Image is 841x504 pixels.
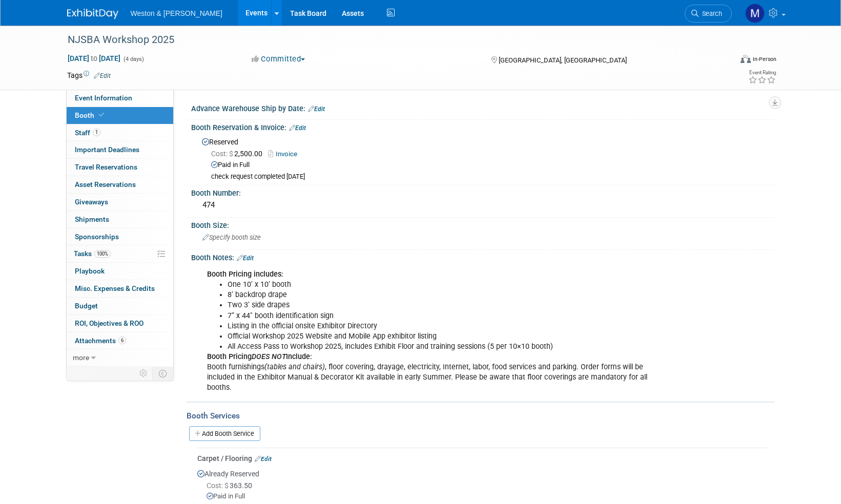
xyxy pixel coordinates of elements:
[199,197,767,213] div: 474
[211,150,234,158] span: Cost: $
[67,211,173,228] a: Shipments
[67,159,173,176] a: Travel Reservations
[75,198,108,206] span: Giveaways
[685,5,732,23] a: Search
[67,349,173,366] a: more
[207,270,283,279] b: Booth Pricing includes:
[264,363,325,371] i: (tables and chairs)
[207,352,312,361] b: Booth Pricing Include:
[255,455,272,463] a: Edit
[67,70,111,80] td: Tags
[228,331,655,342] li: Official Workshop 2025 Website and Mobile App exhibitor listing
[67,107,173,124] a: Booth
[741,55,751,63] img: Format-Inperson.png
[75,337,126,345] span: Attachments
[207,481,230,490] span: Cost: $
[191,185,774,198] div: Booth Number:
[189,426,260,441] a: Add Booth Service
[191,250,774,263] div: Booth Notes:
[67,124,173,141] a: Staff1
[75,129,100,137] span: Staff
[75,233,119,241] span: Sponsorships
[64,31,716,49] div: NJSBA Workshop 2025
[93,129,100,136] span: 1
[191,101,774,114] div: Advance Warehouse Ship by Date:
[228,321,655,331] li: Listing in the official onsite Exhibitor Directory
[67,90,173,107] a: Event Information
[67,9,118,19] img: ExhibitDay
[67,298,173,314] a: Budget
[75,180,136,188] span: Asset Reservations
[748,70,776,75] div: Event Rating
[211,150,266,158] span: 2,500.00
[228,311,655,321] li: 7” x 44″ booth identification sign
[75,319,143,327] span: ROI, Objectives & ROO
[75,111,106,119] span: Booth
[67,245,173,262] a: Tasks100%
[199,134,767,181] div: Reserved
[75,145,139,154] span: Important Deadlines
[67,54,121,63] span: [DATE] [DATE]
[237,255,254,262] a: Edit
[745,4,765,23] img: Mary Ann Trujillo
[75,284,155,292] span: Misc. Expenses & Credits
[75,302,98,310] span: Budget
[118,337,126,344] span: 6
[308,106,325,113] a: Edit
[122,56,144,62] span: (4 days)
[211,173,767,181] div: check request completed [DATE]
[228,300,655,310] li: Two 3’ side drapes
[228,342,655,352] li: All Access Pass to Workshop 2025, includes Exhibit Floor and training sessions (5 per 10×10 booth)
[135,367,153,380] td: Personalize Event Tab Strip
[67,228,173,245] a: Sponsorships
[75,267,105,275] span: Playbook
[67,263,173,280] a: Playbook
[74,249,111,258] span: Tasks
[202,234,261,241] span: Specify booth size
[228,280,655,290] li: One 10’ x 10’ booth
[94,72,111,79] a: Edit
[67,194,173,211] a: Giveaways
[67,141,173,158] a: Important Deadlines
[67,332,173,349] a: Attachments6
[752,55,776,63] div: In-Person
[152,367,173,380] td: Toggle Event Tabs
[187,410,774,422] div: Booth Services
[75,94,132,102] span: Event Information
[699,10,722,17] span: Search
[67,280,173,297] a: Misc. Expenses & Credits
[99,112,104,118] i: Booth reservation complete
[289,124,306,132] a: Edit
[499,56,627,64] span: [GEOGRAPHIC_DATA], [GEOGRAPHIC_DATA]
[75,215,109,223] span: Shipments
[228,290,655,300] li: 8’ backdrop drape
[207,481,256,490] span: 363.50
[191,218,774,230] div: Booth Size:
[197,453,767,464] div: Carpet / Flooring
[671,53,777,69] div: Event Format
[207,492,767,501] div: Paid in Full
[89,54,99,62] span: to
[67,315,173,332] a: ROI, Objectives & ROO
[94,250,111,258] span: 100%
[252,352,286,361] i: DOES NOT
[200,264,662,398] div: Booth furnishings , floor covering, drayage, electricity, Internet, labor, food services and park...
[248,54,309,65] button: Committed
[268,150,302,158] a: Invoice
[75,163,137,171] span: Travel Reservations
[73,353,89,362] span: more
[191,120,774,133] div: Booth Reservation & Invoice:
[211,160,767,170] div: Paid in Full
[131,9,222,17] span: Weston & [PERSON_NAME]
[67,176,173,193] a: Asset Reservations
